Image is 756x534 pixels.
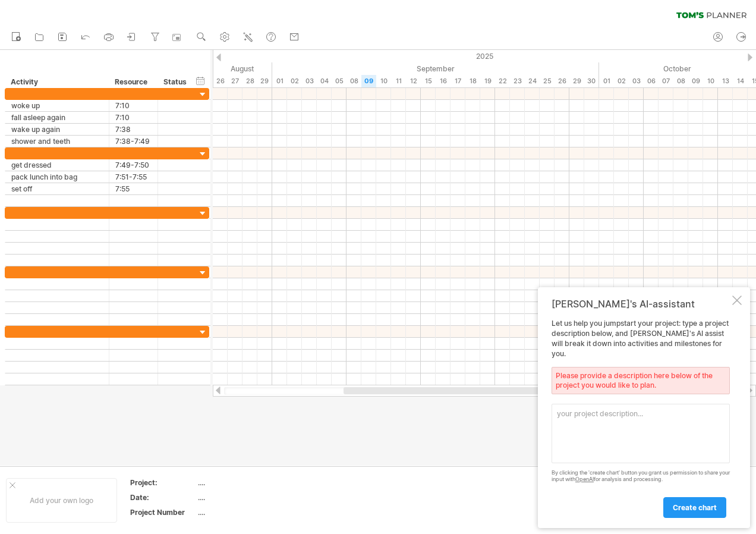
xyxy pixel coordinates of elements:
[495,75,510,87] div: Monday, 22 September 2025
[115,100,152,111] div: 7:10
[11,171,103,183] div: pack lunch into bag
[718,75,733,87] div: Monday, 13 October 2025
[480,75,495,87] div: Friday, 19 September 2025
[272,75,287,87] div: Monday, 1 September 2025
[115,183,152,194] div: 7:55
[575,476,594,482] a: OpenAI
[599,75,614,87] div: Wednesday, 1 October 2025
[436,75,451,87] div: Tuesday, 16 September 2025
[525,75,540,87] div: Wednesday, 24 September 2025
[555,75,569,87] div: Friday, 26 September 2025
[376,75,391,87] div: Wednesday, 10 September 2025
[406,75,421,87] div: Friday, 12 September 2025
[629,75,644,87] div: Friday, 3 October 2025
[703,75,718,87] div: Friday, 10 October 2025
[11,112,103,123] div: fall asleep again
[198,492,298,502] div: ....
[11,76,102,88] div: Activity
[510,75,525,87] div: Tuesday, 23 September 2025
[614,75,629,87] div: Thursday, 2 October 2025
[332,75,346,87] div: Friday, 5 September 2025
[552,298,730,310] div: [PERSON_NAME]'s AI-assistant
[317,75,332,87] div: Thursday, 4 September 2025
[11,124,103,135] div: wake up again
[421,75,436,87] div: Monday, 15 September 2025
[272,62,599,75] div: September 2025
[115,136,152,147] div: 7:38-7:49
[11,100,103,111] div: woke up
[130,507,196,517] div: Project Number
[115,124,152,135] div: 7:38
[552,319,730,517] div: Let us help you jumpstart your project: type a project description below, and [PERSON_NAME]'s AI ...
[198,507,298,517] div: ....
[115,159,152,171] div: 7:49-7:50
[346,75,361,87] div: Monday, 8 September 2025
[115,171,152,183] div: 7:51-7:55
[163,76,190,88] div: Status
[644,75,659,87] div: Monday, 6 October 2025
[569,75,584,87] div: Monday, 29 September 2025
[540,75,555,87] div: Thursday, 25 September 2025
[198,478,298,488] div: ....
[673,503,717,512] span: create chart
[584,75,599,87] div: Tuesday, 30 September 2025
[228,75,242,87] div: Wednesday, 27 August 2025
[287,75,302,87] div: Tuesday, 2 September 2025
[257,75,272,87] div: Friday, 29 August 2025
[6,478,117,523] div: Add your own logo
[552,470,730,483] div: By clicking the 'create chart' button you grant us permission to share your input with for analys...
[130,478,196,488] div: Project:
[688,75,703,87] div: Thursday, 9 October 2025
[115,112,152,123] div: 7:10
[465,75,480,87] div: Thursday, 18 September 2025
[391,75,406,87] div: Thursday, 11 September 2025
[302,75,317,87] div: Wednesday, 3 September 2025
[663,497,726,518] a: create chart
[11,159,103,171] div: get dressed
[242,75,257,87] div: Thursday, 28 August 2025
[733,75,748,87] div: Tuesday, 14 October 2025
[673,75,688,87] div: Wednesday, 8 October 2025
[130,492,196,502] div: Date:
[659,75,673,87] div: Tuesday, 7 October 2025
[552,367,730,394] div: Please provide a description here below of the project you would like to plan.
[11,136,103,147] div: shower and teeth
[213,75,228,87] div: Tuesday, 26 August 2025
[115,76,151,88] div: Resource
[11,183,103,194] div: set off
[451,75,465,87] div: Wednesday, 17 September 2025
[361,75,376,87] div: Tuesday, 9 September 2025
